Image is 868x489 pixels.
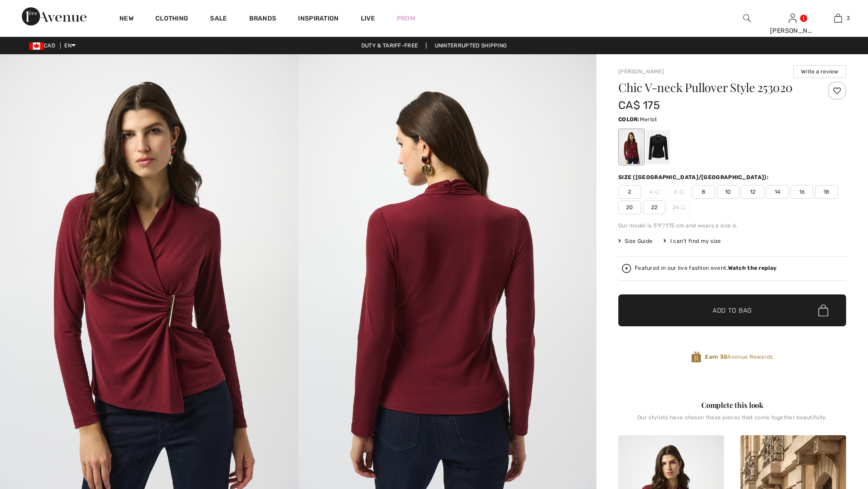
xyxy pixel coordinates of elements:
[361,14,375,23] a: Live
[29,42,59,49] span: CAD
[717,185,740,199] span: 10
[643,185,666,199] span: 4
[643,201,666,214] span: 22
[816,13,860,24] a: 3
[668,201,690,214] span: 24
[743,13,751,24] img: search the website
[155,15,188,24] a: Clothing
[618,116,640,123] span: Color:
[847,14,850,22] span: 3
[815,185,838,199] span: 18
[618,414,846,428] div: Our stylists have chosen these pieces that come together beautifully.
[668,185,690,199] span: 6
[679,190,684,194] img: ring-m.svg
[728,265,777,271] strong: Watch the replay
[618,173,770,181] div: Size ([GEOGRAPHIC_DATA]/[GEOGRAPHIC_DATA]):
[618,400,846,411] div: Complete this look
[618,201,641,214] span: 20
[646,130,670,164] div: Black
[618,237,652,245] span: Size Guide
[818,304,828,316] img: Bag.svg
[29,42,44,50] img: Canadian Dollar
[64,42,76,49] span: EN
[618,68,664,75] a: [PERSON_NAME]
[655,190,659,194] img: ring-m.svg
[249,15,277,24] a: Brands
[618,294,846,326] button: Add to Bag
[620,130,643,164] div: Merlot
[635,265,776,271] div: Featured in our live fashion event.
[681,205,685,210] img: ring-m.svg
[210,15,227,24] a: Sale
[789,14,796,22] a: Sign In
[793,65,846,78] button: Write a review
[119,15,134,24] a: New
[22,7,87,26] img: 1ère Avenue
[770,26,815,36] div: [PERSON_NAME]
[713,306,752,315] span: Add to Bag
[705,353,773,361] span: Avenue Rewards
[618,82,808,93] h1: Chic V-neck Pullover Style 253020
[622,264,631,273] img: Watch the replay
[618,99,660,112] span: CA$ 175
[663,237,721,245] div: I can't find my size
[692,185,715,199] span: 8
[397,14,415,23] a: Prom
[791,185,813,199] span: 16
[766,185,789,199] span: 14
[618,221,846,230] div: Our model is 5'9"/175 cm and wears a size 6.
[298,15,339,24] span: Inspiration
[618,185,641,199] span: 2
[789,13,796,24] img: My Info
[640,116,657,123] span: Merlot
[691,351,701,363] img: Avenue Rewards
[741,185,764,199] span: 12
[834,13,842,24] img: My Bag
[705,354,727,360] strong: Earn 30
